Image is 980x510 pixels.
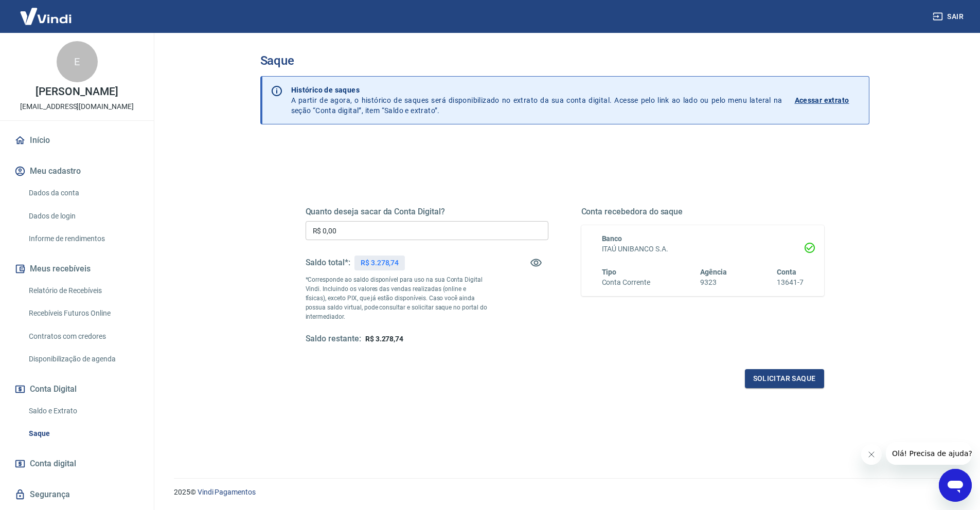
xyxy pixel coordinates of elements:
button: Solicitar saque [745,369,824,388]
a: Relatório de Recebíveis [25,280,141,301]
a: Conta digital [12,452,141,475]
iframe: Fechar mensagem [861,444,882,465]
span: Olá! Precisa de ajuda? [6,7,86,15]
p: *Corresponde ao saldo disponível para uso na sua Conta Digital Vindi. Incluindo os valores das ve... [306,275,488,321]
h6: Conta Corrente [602,277,650,288]
h6: 13641-7 [777,277,804,288]
iframe: Mensagem da empresa [886,442,972,465]
p: Acessar extrato [795,95,849,105]
p: A partir de agora, o histórico de saques será disponibilizado no extrato da sua conta digital. Ac... [291,85,782,116]
a: Segurança [12,483,141,506]
a: Dados de login [25,206,141,227]
h6: 9323 [700,277,727,288]
a: Saque [25,423,141,444]
button: Sair [931,7,968,26]
p: 2025 © [174,487,955,498]
h6: ITAÚ UNIBANCO S.A. [602,244,804,254]
a: Dados da conta [25,183,141,204]
h5: Saldo restante: [306,334,361,344]
img: Vindi [12,1,79,32]
span: Agência [700,268,727,276]
button: Conta Digital [12,378,141,400]
button: Meus recebíveis [12,258,141,280]
span: Conta [777,268,796,276]
a: Saldo e Extrato [25,400,141,422]
a: Disponibilização de agenda [25,349,141,370]
p: [PERSON_NAME] [35,86,118,97]
button: Meu cadastro [12,160,141,183]
span: R$ 3.278,74 [365,335,403,343]
a: Acessar extrato [795,85,861,116]
a: Contratos com credores [25,326,141,347]
h5: Saldo total*: [306,258,350,268]
h3: Saque [260,53,869,68]
p: R$ 3.278,74 [361,258,399,268]
h5: Quanto deseja sacar da Conta Digital? [306,207,548,217]
a: Vindi Pagamentos [198,488,256,496]
h5: Conta recebedora do saque [581,207,824,217]
p: [EMAIL_ADDRESS][DOMAIN_NAME] [20,101,134,112]
a: Recebíveis Futuros Online [25,303,141,324]
span: Tipo [602,268,617,276]
span: Banco [602,234,622,243]
iframe: Botão para abrir a janela de mensagens [939,469,972,502]
p: Histórico de saques [291,85,782,95]
div: E [57,41,98,82]
a: Início [12,129,141,152]
a: Informe de rendimentos [25,228,141,249]
span: Conta digital [30,457,76,471]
